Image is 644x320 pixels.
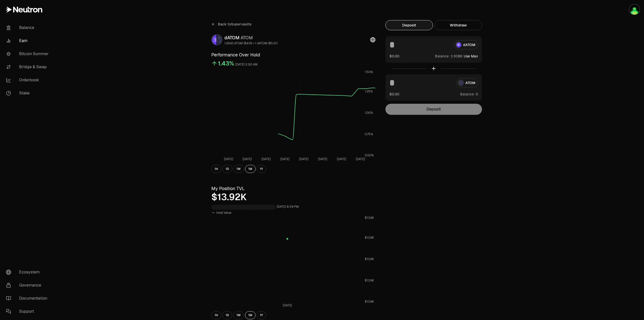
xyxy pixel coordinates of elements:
tspan: [DATE] [337,157,346,161]
button: 1W [233,311,244,319]
tspan: $13.9K [365,236,374,240]
a: Orderbook [2,74,54,87]
button: $0.00 [389,91,399,97]
button: Withdraw [434,20,482,30]
tspan: [DATE] [299,157,308,161]
tspan: [DATE] [356,157,365,161]
div: dATOM [224,34,277,41]
span: Balance: [435,54,450,59]
tspan: [DATE] [283,303,292,307]
tspan: $13.9K [365,216,374,220]
tspan: 1.50% [365,70,373,74]
button: 1W [233,165,244,173]
button: $0.00 [389,53,399,59]
div: [DATE] 8:59 PM [277,204,299,210]
a: Earn [2,34,54,47]
tspan: [DATE] [280,157,290,161]
tspan: [DATE] [243,157,252,161]
a: Balance [2,21,54,34]
button: Use Max [464,54,478,59]
span: Hold Value [216,211,231,215]
a: Ecosystem [2,266,54,279]
h3: Performance Over Hold [211,51,375,58]
button: 1H [211,311,221,319]
tspan: 0.75% [365,132,373,136]
div: [DATE] 2:00 AM [235,62,258,67]
tspan: $13.9K [365,300,374,304]
div: $13.92K [211,192,375,202]
span: Back to Supervaults [218,22,252,27]
button: 1Y [257,165,266,173]
tspan: [DATE] [224,157,233,161]
img: ATOM Logo [217,35,222,45]
button: 1Y [257,311,266,319]
h3: My Position TVL [211,185,375,192]
img: dATOM Logo [212,35,216,45]
tspan: $13.9K [365,278,374,282]
button: 1H [211,165,221,173]
tspan: 1.00% [365,111,373,115]
a: Bridge & Swap [2,60,54,74]
a: Documentation [2,292,54,305]
span: Balance: [460,92,475,97]
div: 1.43% [218,59,234,67]
button: 1M [245,165,256,173]
button: 1D [222,165,232,173]
tspan: [DATE] [318,157,327,161]
tspan: $13.9K [365,257,374,261]
a: Bitcoin Summer [2,47,54,60]
button: 1M [245,311,256,319]
tspan: 1.25% [365,89,373,93]
tspan: 0.50% [365,153,374,157]
img: Ledger [629,5,639,15]
button: 1D [222,311,232,319]
a: Governance [2,279,54,292]
button: Deposit [385,20,433,30]
a: Back toSupervaults [211,20,252,28]
a: Support [2,305,54,318]
div: 1.2043 ATOM ($4.16) = 1 dATOM ($5.01) [224,41,277,45]
a: Stake [2,87,54,100]
tspan: [DATE] [261,157,271,161]
span: ATOM [240,35,253,41]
